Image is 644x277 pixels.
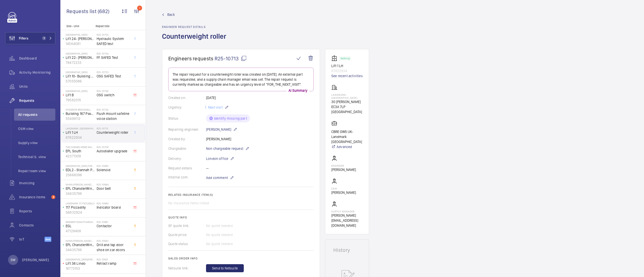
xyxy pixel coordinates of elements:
[42,36,46,40] span: 1
[97,36,130,46] span: Hydraulic System SAFED test
[66,191,95,196] p: 34435798
[97,205,130,210] span: Indicator board
[162,32,229,49] h1: Counterweight roller
[331,144,363,149] a: Advanced
[331,55,339,61] img: elevator.svg
[97,146,130,149] h2: R25-10708
[331,63,363,68] p: Lift 1 LH
[18,140,55,145] span: Supply view
[66,258,95,261] p: [GEOGRAPHIC_DATA][PERSON_NAME]
[66,55,95,60] p: Lift 22- [PERSON_NAME] Wing Back Lift Building 201
[66,93,95,98] p: Lift B
[331,187,356,190] p: CSM
[331,104,363,114] p: EC3A 7LP [GEOGRAPHIC_DATA]
[66,172,95,177] p: 25668396
[22,257,49,262] p: [PERSON_NAME]
[97,258,130,261] h2: R25-10631
[97,183,130,186] h2: R25-10684
[206,175,228,180] span: Add comment
[66,89,95,93] p: [GEOGRAPHIC_DATA]
[97,164,130,167] h2: R25-10685
[66,108,95,111] p: Syngenta Bracknell
[19,195,49,200] span: Insurance items
[18,154,55,159] span: Technical S. view
[45,237,51,242] span: Beta
[331,129,363,144] p: CBRE GWS UK- Landmark [GEOGRAPHIC_DATA]
[19,36,28,41] span: Filters
[18,168,55,173] span: Repair team view
[19,209,55,214] span: Reports
[97,52,130,55] h2: R25-10754
[331,99,363,104] p: 30 [PERSON_NAME]
[51,195,55,199] span: 3
[212,266,238,271] span: Send to Netsuite
[66,130,95,135] p: Lift 1 LH
[66,266,95,271] p: 18773153
[168,257,314,260] h2: Sales order info
[19,70,55,75] span: Activity Monitoring
[97,261,130,266] span: Retract ramp
[97,127,130,130] h2: R25-10713
[97,220,130,223] h2: R25-10661
[215,55,247,62] span: R25-10713
[173,72,309,87] p: The repair request for a counterweight roller was created on [DATE]. An external part was request...
[97,223,130,228] span: Contactor
[97,33,130,36] h2: R25-10755
[66,135,95,140] p: 87822934
[331,190,356,195] p: [PERSON_NAME]
[167,12,175,17] span: Back
[66,183,95,186] p: NHNN [PERSON_NAME] Wing
[207,105,223,109] span: Next visit
[341,58,350,59] p: Working
[19,237,45,242] span: IoT
[97,71,130,74] h2: R25-10753
[331,167,356,172] p: [PERSON_NAME]
[97,108,130,111] h2: R25-10724
[66,36,95,41] p: Lift 24- [PERSON_NAME] Wing External Glass Building 201
[97,93,130,98] span: OSG switch
[66,167,95,172] p: EDL2 - Stannah Platform (By Café)
[96,24,129,28] p: Repair title
[66,228,95,234] p: 47128408
[66,71,95,74] p: [GEOGRAPHIC_DATA]
[331,93,363,99] p: Landmark- [GEOGRAPHIC_DATA]
[19,84,55,89] span: Units
[66,79,95,84] p: 57055086
[97,202,130,205] h2: R25-10680
[66,127,95,130] p: Landmark- [GEOGRAPHIC_DATA]
[66,33,95,36] p: [GEOGRAPHIC_DATA]
[97,89,130,93] h2: R25-10729
[66,186,95,191] p: EPL ChandlerWing LH 20
[97,239,130,242] h2: R25-10642
[66,223,95,228] p: EGL
[18,126,55,131] span: CSM view
[333,248,361,253] h1: History
[168,216,314,219] h2: Quote info
[97,74,130,79] span: OSG SAFED Test
[331,164,356,167] p: Engineer
[66,164,95,167] p: [GEOGRAPHIC_DATA] for Integrated Medicine ([GEOGRAPHIC_DATA])
[18,112,55,117] span: All requests
[66,261,95,266] p: Lift 36 Lindo
[19,98,55,103] span: Requests
[5,32,55,44] button: Filters1
[206,146,243,151] span: Non chargeable request
[19,223,55,228] span: Contacts
[168,55,214,62] span: Engineers requests
[97,111,130,121] span: Flush mount safeline voice station
[331,68,363,73] p: 87822934
[19,180,55,186] span: Invoicing
[66,149,95,154] p: EPL South
[168,193,314,197] h2: Related insurance item(s)
[97,167,130,172] span: Solenoid
[331,73,363,78] a: See recent activities
[206,126,237,132] p: [PERSON_NAME]
[97,186,130,191] span: Door belt
[11,257,15,262] p: SW
[66,60,95,65] p: 78472233
[66,98,95,103] p: 79582015
[19,56,55,61] span: Dashboard
[66,52,95,55] p: [GEOGRAPHIC_DATA]
[97,130,130,135] span: Counterweight roller
[97,242,130,252] span: Drill and tap door shoe on car doors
